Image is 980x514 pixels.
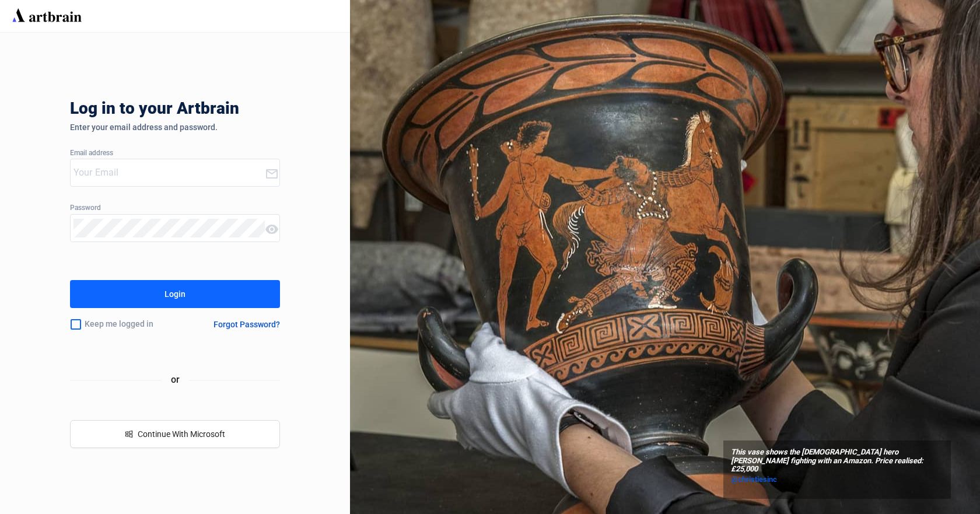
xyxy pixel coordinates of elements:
input: Your Email [73,163,265,182]
span: This vase shows the [DEMOGRAPHIC_DATA] hero [PERSON_NAME] fighting with an Amazon. Price realised... [731,448,943,474]
span: Continue With Microsoft [138,429,225,439]
div: Forgot Password? [213,320,280,329]
span: or [162,372,189,387]
div: Email address [70,149,280,158]
div: Password [70,204,280,212]
a: @christiesinc [731,474,943,485]
span: windows [125,430,133,438]
button: Login [70,280,280,308]
button: windowsContinue With Microsoft [70,420,280,448]
div: Log in to your Artbrain [70,99,420,123]
span: @christiesinc [731,475,777,484]
div: Keep me logged in [70,312,185,337]
div: Enter your email address and password. [70,123,280,132]
div: Login [164,285,185,303]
